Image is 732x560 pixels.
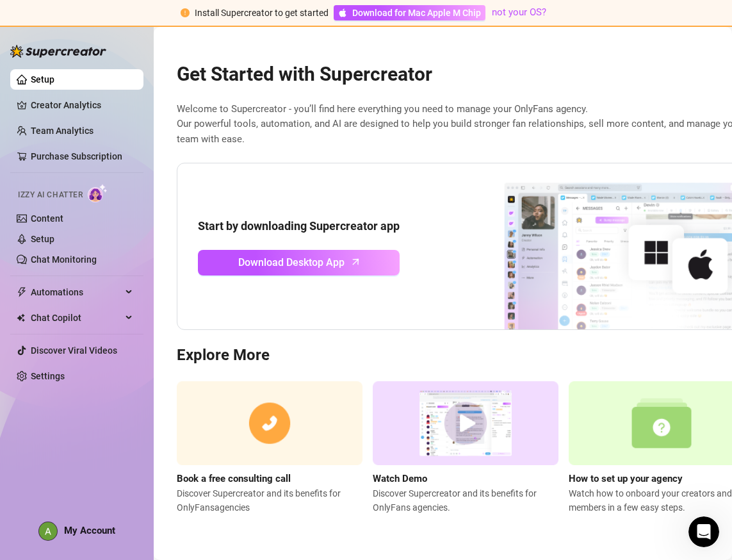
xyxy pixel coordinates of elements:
[492,6,546,18] a: not your OS?
[177,381,362,465] img: consulting call
[17,313,25,322] img: Chat Copilot
[569,473,683,484] strong: How to set up your agency
[31,213,63,224] a: Content
[348,254,363,269] span: arrow-up
[10,45,106,58] img: logo-BBDzfeDw.svg
[18,189,83,201] span: Izzy AI Chatter
[31,371,65,381] a: Settings
[31,308,122,328] span: Chat Copilot
[373,473,427,484] strong: Watch Demo
[181,8,190,17] span: exclamation-circle
[177,381,362,515] a: Book a free consulting callDiscover Supercreator and its benefits for OnlyFansagencies
[373,381,558,515] a: Watch DemoDiscover Supercreator and its benefits for OnlyFans agencies.
[238,254,345,270] span: Download Desktop App
[688,516,719,547] iframe: Intercom live chat
[334,5,485,21] a: Download for Mac Apple M Chip
[31,95,133,115] a: Creator Analytics
[31,254,97,265] a: Chat Monitoring
[373,381,558,465] img: supercreator demo
[177,473,291,484] strong: Book a free consulting call
[198,219,400,233] strong: Start by downloading Supercreator app
[338,8,347,17] span: apple
[88,184,108,202] img: AI Chatter
[177,486,362,515] span: Discover Supercreator and its benefits for OnlyFans agencies
[373,486,558,515] span: Discover Supercreator and its benefits for OnlyFans agencies.
[31,234,54,244] a: Setup
[198,250,400,276] a: Download Desktop Apparrow-up
[39,522,57,540] img: ACg8ocJqXtIXR4dqEi2J_EZOqItkn56jt3NA2-fBf6Kn_bMMurN6Dw=s96-c
[352,6,481,20] span: Download for Mac Apple M Chip
[31,151,122,161] a: Purchase Subscription
[17,287,27,297] span: thunderbolt
[31,345,117,356] a: Discover Viral Videos
[31,282,122,302] span: Automations
[31,74,54,85] a: Setup
[64,525,115,536] span: My Account
[31,126,94,136] a: Team Analytics
[195,8,329,18] span: Install Supercreator to get started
